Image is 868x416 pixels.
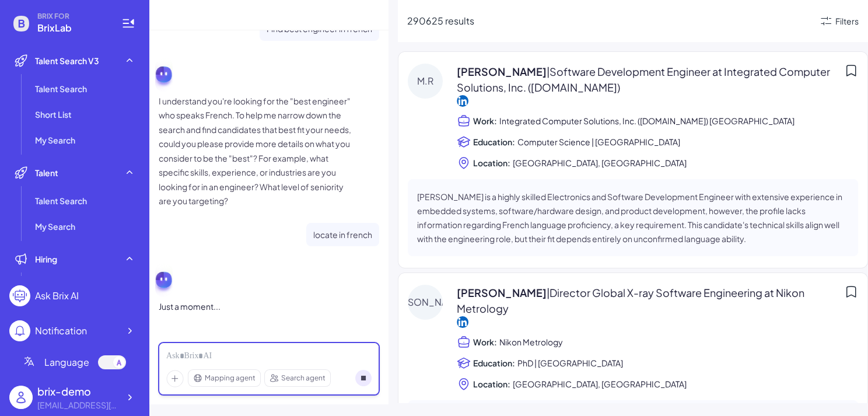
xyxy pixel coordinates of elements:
[473,357,515,369] span: Education:
[44,355,89,369] span: Language
[473,378,510,390] span: Location:
[473,136,515,148] span: Education:
[35,167,58,179] span: Talent
[35,253,57,265] span: Hiring
[37,21,107,35] span: BrixLab
[35,55,99,67] span: Talent Search V3
[517,356,623,370] span: PhD | [GEOGRAPHIC_DATA]
[281,373,325,383] span: Search agent
[499,335,564,349] span: Nikon Metrology
[513,377,687,391] span: [GEOGRAPHIC_DATA], [GEOGRAPHIC_DATA]
[37,399,119,411] div: brix-demo@brix.com
[408,64,443,99] div: M.R
[313,228,372,242] p: locate in french
[35,195,87,207] span: Talent Search
[407,15,474,27] span: 290625 results
[835,15,859,27] div: Filters
[473,157,510,169] span: Location:
[408,285,443,320] div: [PERSON_NAME]
[499,114,794,128] span: Integrated Computer Solutions, Inc. ([DOMAIN_NAME]) [GEOGRAPHIC_DATA]
[473,336,497,348] span: Work:
[159,94,357,208] p: I understand you're looking for the "best engineer" who speaks French. To help me narrow down the...
[205,373,256,383] span: Mapping agent
[37,383,119,399] div: brix-demo
[457,286,804,315] span: | Director Global X-ray Software Engineering at Nikon Metrology
[35,109,72,120] span: Short List
[37,12,107,21] span: BRIX FOR
[35,221,75,232] span: My Search
[473,115,497,127] span: Work:
[457,285,839,316] span: [PERSON_NAME]
[35,134,75,146] span: My Search
[417,190,849,246] p: [PERSON_NAME] is a highly skilled Electronics and Software Development Engineer with extensive ex...
[457,64,839,95] span: [PERSON_NAME]
[9,386,33,409] img: user_logo.png
[35,324,87,338] div: Notification
[159,299,379,313] div: Just a moment...
[517,135,680,149] span: Computer Science | [GEOGRAPHIC_DATA]
[457,65,830,94] span: | Software Development Engineer at Integrated Computer Solutions, Inc. ([DOMAIN_NAME])
[35,83,87,95] span: Talent Search
[513,156,687,170] span: [GEOGRAPHIC_DATA], [GEOGRAPHIC_DATA]
[35,289,79,303] div: Ask Brix AI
